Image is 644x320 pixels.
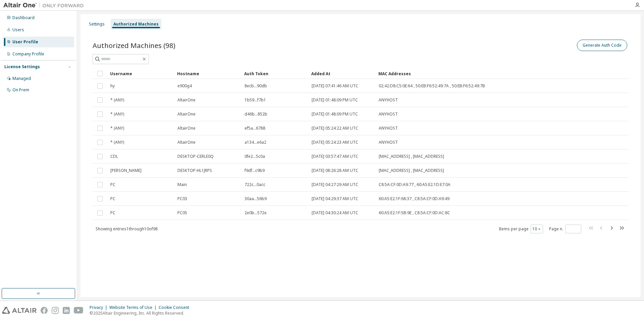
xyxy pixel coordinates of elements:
[110,196,115,201] span: PC
[311,68,373,79] div: Added At
[12,15,35,20] div: Dashboard
[379,168,444,173] span: [MAC_ADDRESS] , [MAC_ADDRESS]
[2,307,37,314] img: altair_logo.svg
[312,97,358,103] span: [DATE] 01:48:09 PM UTC
[378,68,558,79] div: MAC Addresses
[177,97,196,103] span: AltairOne
[379,83,485,89] span: 02:42:D8:C5:0E:64 , 50:EB:F6:52:49:7A , 50:EB:F6:52:49:7B
[245,111,267,117] span: d46b...852b
[12,87,29,93] div: On Prem
[245,83,267,89] span: 8ecb...90db
[379,126,398,131] span: ANYHOST
[312,168,358,173] span: [DATE] 08:26:28 AM UTC
[379,140,398,145] span: ANYHOST
[12,27,24,33] div: Users
[177,140,196,145] span: AltairOne
[245,97,266,103] span: 1b59...f7b1
[312,196,358,201] span: [DATE] 04:29:37 AM UTC
[93,41,175,50] span: Authorized Machines (98)
[245,168,265,173] span: f9df...c9b9
[532,226,541,232] button: 10
[312,182,358,187] span: [DATE] 04:27:29 AM UTC
[312,154,358,159] span: [DATE] 03:57:47 AM UTC
[379,182,450,187] span: C8:5A:CF:0D:A9:77 , 60:A5:E2:1D:E7:0A
[96,226,158,232] span: Showing entries 1 through 10 of 98
[177,126,196,131] span: AltairOne
[110,210,115,216] span: PC
[577,40,627,51] button: Generate Auth Code
[177,83,192,89] span: e900g4
[379,154,444,159] span: [MAC_ADDRESS] , [MAC_ADDRESS]
[312,83,358,89] span: [DATE] 07:41:46 AM UTC
[245,196,267,201] span: 30aa...56b9
[110,140,124,145] span: * (ANY)
[159,305,193,310] div: Cookie Consent
[177,111,196,117] span: AltairOne
[177,196,187,201] span: PC03
[12,76,31,81] div: Managed
[499,225,543,233] span: Items per page
[379,111,398,117] span: ANYHOST
[110,168,142,173] span: [PERSON_NAME]
[312,210,358,216] span: [DATE] 04:30:24 AM UTC
[3,2,87,9] img: Altair One
[379,210,450,216] span: 60:A5:E2:1F:5B:9E , C8:5A:CF:0D:AC:8C
[90,305,109,310] div: Privacy
[4,64,40,70] div: License Settings
[74,307,84,314] img: youtube.svg
[110,154,118,159] span: CDL
[244,68,306,79] div: Auth Token
[63,307,70,314] img: linkedin.svg
[312,126,358,131] span: [DATE] 05:24:22 AM UTC
[41,307,48,314] img: facebook.svg
[110,83,115,89] span: hy
[245,140,266,145] span: a134...e6a2
[109,305,159,310] div: Website Terms of Use
[12,51,44,57] div: Company Profile
[90,310,193,316] p: © 2025 Altair Engineering, Inc. All Rights Reserved.
[245,154,265,159] span: 0fe2...5c0a
[312,111,358,117] span: [DATE] 01:48:09 PM UTC
[379,196,449,201] span: 60:A5:E2:1F:68:37 , C8:5A:CF:0D:A9:49
[89,21,105,27] div: Settings
[245,210,267,216] span: 2e0b...572e
[110,182,115,187] span: PC
[177,154,214,159] span: DESKTOP-CERLE0Q
[110,126,124,131] span: * (ANY)
[177,68,239,79] div: Hostname
[177,168,212,173] span: DESKTOP-HL1JRPS
[549,225,581,233] span: Page n.
[312,140,358,145] span: [DATE] 05:24:23 AM UTC
[110,111,124,117] span: * (ANY)
[379,97,398,103] span: ANYHOST
[177,210,187,216] span: PC05
[52,307,59,314] img: instagram.svg
[110,97,124,103] span: * (ANY)
[177,182,187,187] span: Main
[113,21,159,27] div: Authorized Machines
[245,126,265,131] span: ef5a...6788
[12,39,38,45] div: User Profile
[245,182,265,187] span: 722c...0acc
[110,68,172,79] div: Username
